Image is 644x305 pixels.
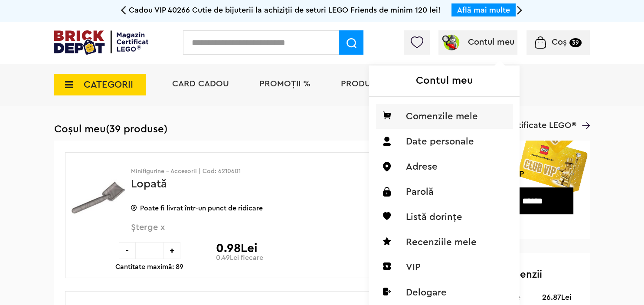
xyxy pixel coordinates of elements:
div: 26.87Lei [542,292,572,302]
img: Lopată [72,165,125,230]
span: Șterge x [131,223,374,242]
span: Contul meu [468,38,514,46]
a: PROMOȚII % [259,79,311,88]
a: Produse exclusive [341,79,427,88]
span: Cadou VIP 40266 Cutie de bijuterii la achiziții de seturi LEGO Friends de minim 120 lei! [129,6,441,14]
span: CATEGORII [84,80,133,89]
p: 0.98Lei [216,242,258,254]
a: Află mai multe [457,6,510,14]
small: 39 [569,38,582,47]
div: + [163,242,180,259]
p: 0.49Lei fiecare [216,254,263,261]
a: Contul meu [442,38,514,46]
h1: Coșul meu [54,123,590,135]
a: Lopată [131,178,167,190]
div: - [119,242,136,259]
span: Coș [552,38,567,46]
p: Poate fi livrat într-un punct de ridicare [131,205,396,212]
p: Cantitate maximă: 89 [115,263,183,270]
a: Card Cadou [172,79,229,88]
span: (39 produse) [106,124,167,134]
p: Minifigurine - Accesorii | Cod: 6210601 [131,168,396,174]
